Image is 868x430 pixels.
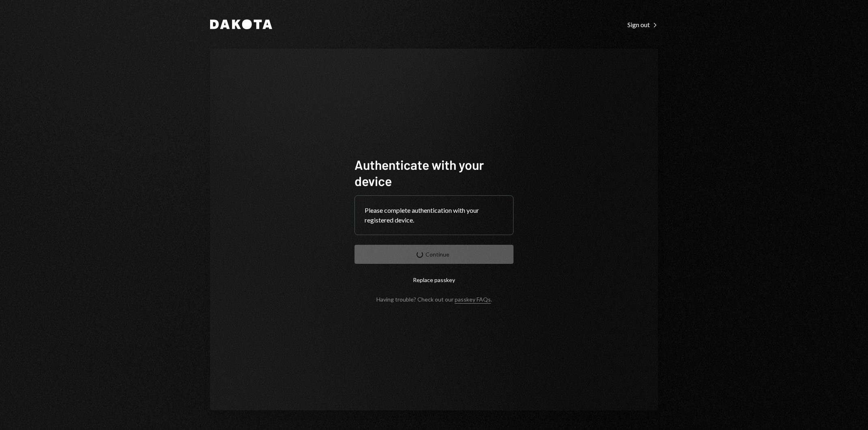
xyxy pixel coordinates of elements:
[355,270,513,289] button: Replace passkey
[355,156,513,189] h1: Authenticate with your device
[365,205,503,225] div: Please complete authentication with your registered device.
[627,20,658,29] a: Sign out
[376,296,492,303] div: Having trouble? Check out our .
[455,296,491,304] a: passkey FAQs
[627,21,658,29] div: Sign out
